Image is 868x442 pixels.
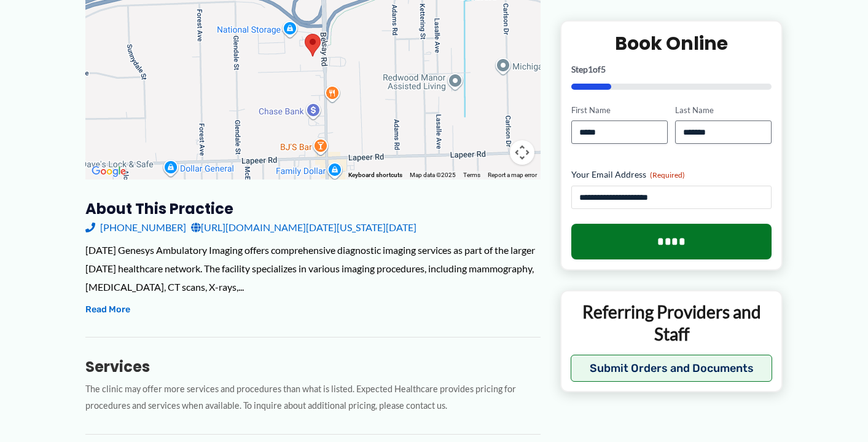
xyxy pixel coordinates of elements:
[571,31,772,55] h2: Book Online
[85,357,541,376] h3: Services
[88,164,129,180] a: Open this area in Google Maps (opens a new window)
[650,170,685,180] span: (Required)
[571,168,772,181] label: Your Email Address
[571,104,668,116] label: First Name
[85,302,130,317] button: Read More
[191,218,416,237] a: [URL][DOMAIN_NAME][DATE][US_STATE][DATE]
[571,354,773,381] button: Submit Orders and Documents
[463,172,480,178] a: Terms (opens in new tab)
[85,199,541,218] h3: About this practice
[85,241,541,296] div: [DATE] Genesys Ambulatory Imaging offers comprehensive diagnostic imaging services as part of the...
[348,171,402,180] button: Keyboard shortcuts
[85,381,541,414] p: The clinic may offer more services and procedures than what is listed. Expected Healthcare provid...
[510,140,534,165] button: Map camera controls
[571,65,772,73] p: Step of
[588,63,593,74] span: 1
[675,104,772,116] label: Last Name
[601,63,606,74] span: 5
[88,164,129,180] img: Google
[571,301,773,345] p: Referring Providers and Staff
[85,218,186,237] a: [PHONE_NUMBER]
[488,172,537,178] a: Report a map error
[410,172,456,178] span: Map data ©2025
